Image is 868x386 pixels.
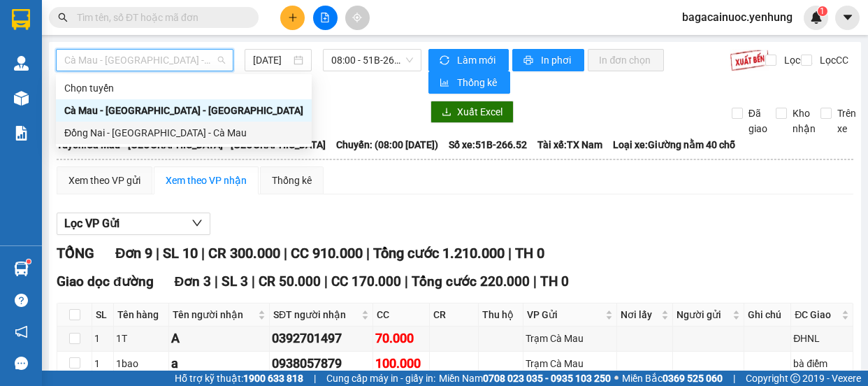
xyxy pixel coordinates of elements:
img: 9k= [730,49,769,71]
div: 100.000 [375,354,428,373]
div: Xem theo VP gửi [68,173,140,188]
td: Trạm Cà Mau [523,352,617,376]
input: Tìm tên, số ĐT hoặc mã đơn [77,10,242,25]
div: 70.000 [375,329,428,348]
span: | [284,245,287,262]
span: Loại xe: Giường nằm 40 chỗ [613,137,735,152]
sup: 1 [27,259,31,264]
span: aim [352,13,362,22]
div: Chọn tuyến [64,80,303,96]
span: Tài xế: TX Nam [537,137,602,152]
span: sync [440,55,451,66]
span: question-circle [15,294,28,307]
span: caret-down [841,11,854,24]
span: Tên người nhận [173,307,255,322]
span: TH 0 [540,273,569,289]
span: ĐC Giao [795,307,839,322]
div: A [171,329,267,348]
button: syncLàm mới [428,49,509,71]
div: Đồng Nai - Sài Gòn - Cà Mau [56,122,312,144]
span: SĐT người nhận [273,307,359,322]
span: CC 170.000 [331,273,401,289]
div: ĐHNL [793,331,851,346]
span: Miền Bắc [622,371,723,386]
span: down [191,217,203,229]
span: Đơn 3 [175,273,212,289]
img: icon-new-feature [810,11,823,24]
span: TỔNG [57,245,94,262]
div: 0392701497 [272,329,370,348]
span: Người gửi [677,307,730,322]
span: Đã giao [743,106,773,136]
button: printerIn phơi [512,49,584,71]
span: Kho nhận [787,106,821,136]
span: file-add [320,13,330,22]
img: warehouse-icon [14,91,29,106]
span: Cà Mau - Sài Gòn - Đồng Nai [64,50,225,71]
span: | [533,273,537,289]
img: warehouse-icon [14,56,29,71]
span: Trên xe [832,106,862,136]
span: printer [523,55,535,66]
span: | [508,245,512,262]
span: Làm mới [457,52,498,68]
td: a [169,352,270,376]
span: Chuyến: (08:00 [DATE]) [336,137,438,152]
span: Cung cấp máy in - giấy in: [326,371,435,386]
th: SL [92,303,114,327]
span: Đơn 9 [115,245,152,262]
span: SL 3 [222,273,248,289]
button: plus [280,6,305,30]
th: Thu hộ [479,303,523,327]
div: Thống kê [272,173,312,188]
span: CR 50.000 [259,273,321,289]
button: bar-chartThống kê [428,71,510,94]
div: Cà Mau - Sài Gòn - Đồng Nai [56,99,312,122]
div: Xem theo VP nhận [166,173,247,188]
strong: 0708 023 035 - 0935 103 250 [483,373,611,384]
span: | [252,273,255,289]
button: In đơn chọn [588,49,664,71]
div: Trạm Cà Mau [526,356,614,371]
div: bà điểm [793,356,851,371]
td: 0392701497 [270,327,373,351]
span: 1 [820,6,825,16]
span: notification [15,325,28,338]
strong: 0369 525 060 [663,373,723,384]
div: 0938057879 [272,354,370,373]
div: Chọn tuyến [56,77,312,99]
td: A [169,327,270,351]
span: Giao dọc đường [57,273,154,289]
span: | [405,273,408,289]
img: logo-vxr [12,9,30,30]
th: CR [430,303,479,327]
button: file-add [313,6,338,30]
button: Lọc VP Gửi [57,213,210,235]
div: 1 [94,356,111,371]
img: solution-icon [14,126,29,141]
th: Tên hàng [114,303,169,327]
span: bar-chart [440,78,451,89]
span: | [201,245,205,262]
span: Nơi lấy [621,307,659,322]
img: warehouse-icon [14,262,29,276]
span: bagacainuoc.yenhung [671,8,804,26]
div: 1bao [116,356,166,371]
span: message [15,357,28,370]
button: aim [345,6,370,30]
span: Lọc CR [779,52,815,68]
sup: 1 [818,6,827,16]
th: CC [373,303,431,327]
span: CR 300.000 [208,245,280,262]
span: Số xe: 51B-266.52 [449,137,527,152]
span: Xuất Excel [457,104,502,120]
span: 08:00 - 51B-266.52 [331,50,413,71]
span: In phơi [541,52,573,68]
span: Lọc VP Gửi [64,215,120,232]
span: | [324,273,328,289]
td: Trạm Cà Mau [523,327,617,351]
button: caret-down [835,6,860,30]
span: ⚪️ [614,376,619,381]
span: plus [288,13,298,22]
span: search [58,13,68,22]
